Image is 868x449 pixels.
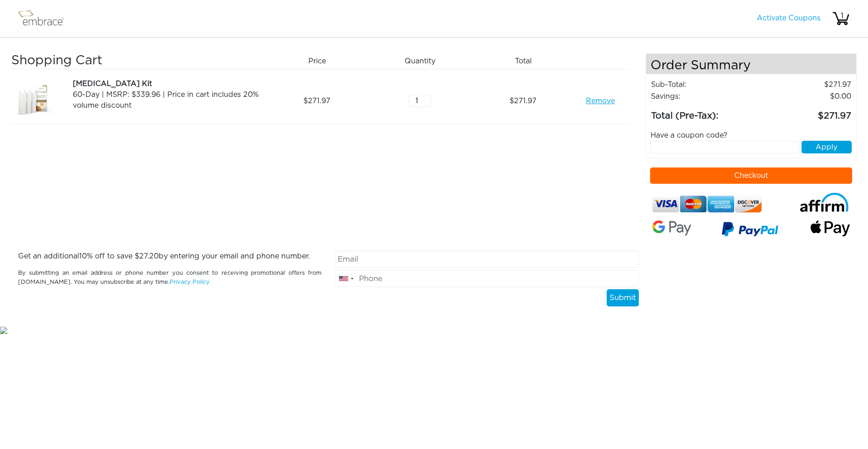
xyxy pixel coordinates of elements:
[18,251,321,262] p: Get an additional % off to save $ by entering your email and phone number.
[652,193,762,215] img: credit-cards.png
[73,78,262,89] div: [MEDICAL_DATA] Kit
[303,96,330,106] span: 271.97
[586,96,615,106] a: Remove
[757,14,821,22] a: Activate Coupons
[832,14,850,22] a: 1
[651,102,761,123] td: Total (Pre-Tax):
[335,251,638,268] input: Email
[722,219,778,242] img: paypal-v3.png
[11,53,262,69] h3: Shopping Cart
[761,79,852,91] td: 271.97
[139,253,159,260] span: 27.20
[79,253,87,260] span: 10
[16,7,75,30] img: logo.png
[607,289,639,306] button: Submit
[832,10,850,28] img: cart
[644,130,859,141] div: Have a coupon code?
[335,271,356,287] div: United States: +1
[802,141,852,153] button: Apply
[811,220,850,237] img: fullApplePay.png
[650,167,853,184] button: Checkout
[170,279,210,285] a: Privacy Policy
[651,91,761,102] td: Savings :
[651,79,761,91] td: Sub-Total:
[18,269,321,286] p: By submitting an email address or phone number you consent to receiving promotional offers from [...
[11,78,57,124] img: 08a01078-8cea-11e7-8349-02e45ca4b85b.jpeg
[335,270,638,287] input: Phone
[73,89,262,111] div: 60-Day | MSRP: $339.96 | Price in cart includes 20% volume discount
[799,193,850,212] img: affirm-logo.svg
[509,96,537,106] span: 271.97
[475,53,578,69] div: Total
[761,91,852,102] td: 0.00
[652,220,692,236] img: Google-Pay-Logo.svg
[646,54,857,74] h4: Order Summary
[405,56,435,67] span: Quantity
[269,53,372,69] div: Price
[761,102,852,123] td: 271.97
[833,10,851,21] div: 1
